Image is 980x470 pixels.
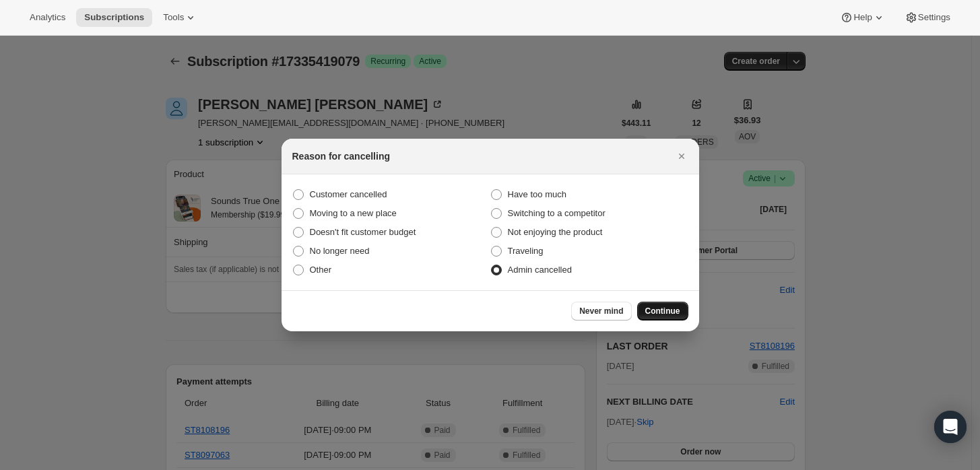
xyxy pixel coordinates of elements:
[310,189,387,199] span: Customer cancelled
[30,12,65,23] span: Analytics
[672,147,691,166] button: Close
[508,208,606,218] span: Switching to a competitor
[579,306,623,316] span: Never mind
[508,189,566,199] span: Have too much
[508,227,603,237] span: Not enjoying the product
[918,12,950,23] span: Settings
[22,8,73,27] button: Analytics
[292,149,390,163] h2: Reason for cancelling
[310,208,397,218] span: Moving to a new place
[76,8,152,27] button: Subscriptions
[163,12,184,23] span: Tools
[508,246,544,256] span: Traveling
[310,246,370,256] span: No longer need
[310,265,332,275] span: Other
[508,265,572,275] span: Admin cancelled
[853,12,872,23] span: Help
[155,8,205,27] button: Tools
[310,227,416,237] span: Doesn't fit customer budget
[896,8,958,27] button: Settings
[637,302,688,321] button: Continue
[571,302,631,321] button: Never mind
[832,8,893,27] button: Help
[934,411,967,443] div: Open Intercom Messenger
[645,306,680,316] span: Continue
[84,12,144,23] span: Subscriptions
